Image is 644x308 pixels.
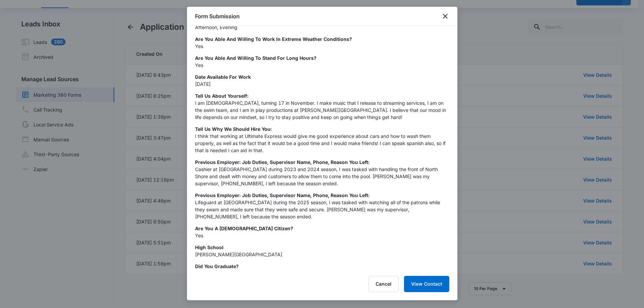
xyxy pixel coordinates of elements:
[195,133,449,154] p: I think that working at Ultimate Express would give me good experience about cars and how to wash...
[195,24,449,31] p: Afternoon, Evening
[195,225,449,232] p: Are You A [DEMOGRAPHIC_DATA] Citizen?
[195,92,449,99] p: Tell Us About Yourself:
[195,199,449,220] p: Lifeguard at [GEOGRAPHIC_DATA] during the 2025 season, I was tasked with watching all of the patr...
[195,54,449,62] p: Are you able and willing to stand for long hours?
[441,12,449,20] button: close
[195,35,449,43] p: Are you able and willing to work in extreme weather conditions?
[195,99,449,121] p: I am [DEMOGRAPHIC_DATA], turning 17 in November. I make music that I release to streaming service...
[195,159,449,166] p: Previous Employer: Job Duties, Supervisor Name, Phone, Reason You Left:
[195,43,449,50] p: Yes
[195,244,449,251] p: High School
[368,276,399,292] button: Cancel
[195,73,449,80] p: Date Available For Work
[195,263,449,270] p: Did You Graduate?
[195,12,240,20] h1: Form Submission
[195,232,449,239] p: Yes
[195,80,449,88] p: [DATE]
[195,166,449,187] p: Cashier at [GEOGRAPHIC_DATA] during 2023 and 2024 season, I was tasked with handling the front of...
[195,251,449,258] p: [PERSON_NAME][GEOGRAPHIC_DATA]
[195,125,449,133] p: Tell Us Why We Should Hire You:
[195,192,449,199] p: Previous Employer: Job Duties, Supervisor Name, Phone, Reason You Left:
[195,62,449,69] p: Yes
[404,276,449,292] button: View Contact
